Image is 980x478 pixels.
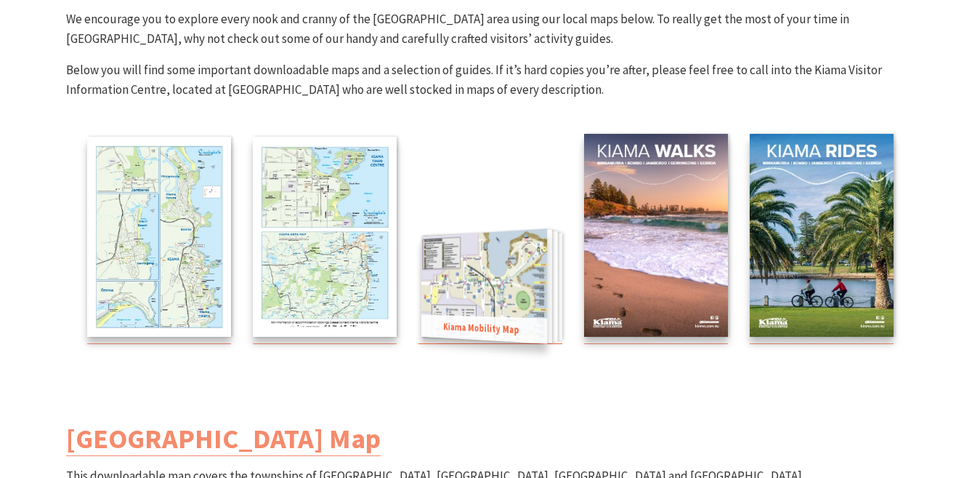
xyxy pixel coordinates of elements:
p: Below you will find some important downloadable maps and a selection of guides. If it’s hard copi... [66,60,915,100]
a: Kiama Regional Map [253,137,397,343]
img: Kiama Mobility Map [421,228,546,343]
a: Kiama Mobility MapKiama Mobility Map [418,236,562,344]
p: We encourage you to explore every nook and cranny of the [GEOGRAPHIC_DATA] area using our local m... [66,9,915,49]
span: Kiama Mobility Map [421,314,546,343]
img: Kiama Cycling Guide [750,134,894,338]
a: [GEOGRAPHIC_DATA] Map [66,421,381,456]
a: Kiama Townships Map [87,137,231,343]
img: Kiama Regional Map [253,137,397,337]
img: Kiama Townships Map [87,137,231,337]
img: Kiama Walks Guide [584,134,728,338]
a: Kiama Walks Guide [584,134,728,344]
a: Kiama Cycling Guide [750,134,894,344]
